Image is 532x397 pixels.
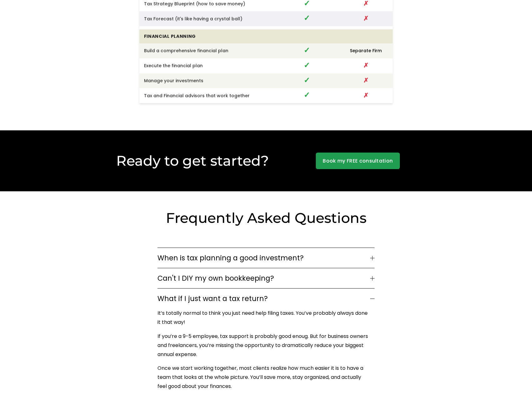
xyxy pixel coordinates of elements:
[139,88,275,103] td: Tax and Financial advisors that work together
[139,58,275,73] td: Execute the financial plan
[157,332,371,359] p: If you’re a 9-5 employee, tax support is probably good enoug. But for business owners and freelan...
[139,73,275,88] td: Manage your investments
[157,293,370,304] span: What if I just want a tax return?
[339,43,393,58] td: Separate Firm
[304,90,310,100] span: ✓
[157,273,370,284] span: Can't I DIY my own bookkeeping?
[304,75,310,85] span: ✓
[363,14,369,23] span: ✗
[304,60,310,70] span: ✓
[157,289,374,309] button: What if I just want a tax return?
[157,364,371,391] p: Once we start working together, most clients realize how much easier it is to have a team that lo...
[157,253,370,263] span: When is tax planning a good investment?
[363,61,369,70] span: ✗
[157,268,374,288] button: Can't I DIY my own bookkeeping?
[139,29,275,43] td: Financial Planning
[363,76,369,85] span: ✗
[157,309,371,327] p: It’s totally normal to think you just need help filing taxes. You’ve probably always done it that...
[316,153,400,169] a: Book my FREE consultation
[139,11,275,26] td: Tax Forecast (it's like having a crystal ball)
[157,309,374,397] div: What if I just want a tax return?
[304,13,310,23] span: ✓
[363,91,369,100] span: ✗
[139,43,275,58] td: Build a comprehensive financial plan
[304,45,310,55] span: ✓
[84,152,301,170] h2: Ready to get started?
[157,248,374,268] button: When is tax planning a good investment?
[139,209,393,227] h2: Frequently Asked Questions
